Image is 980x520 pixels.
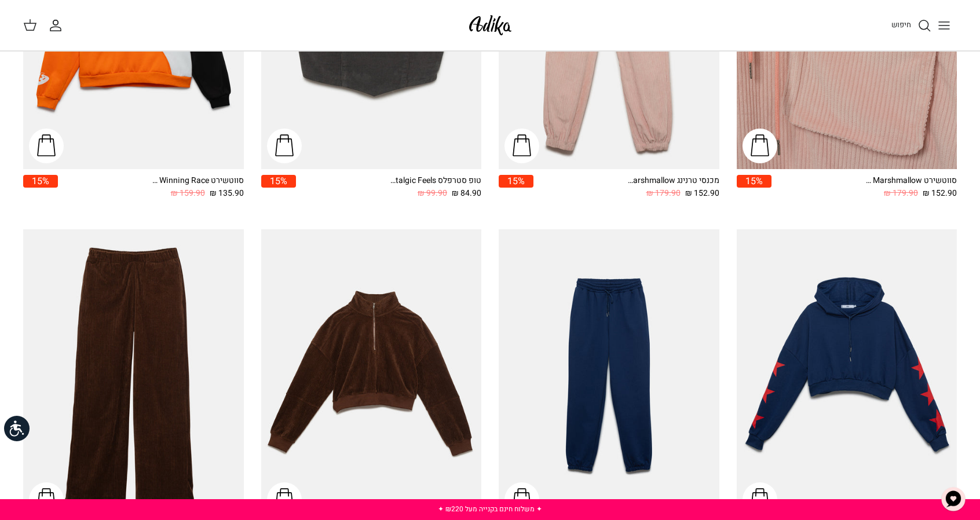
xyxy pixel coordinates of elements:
[891,19,931,32] a: חיפוש
[49,19,67,32] a: החשבון שלי
[931,13,957,38] button: Toggle menu
[261,175,296,200] a: 15%
[58,175,244,200] a: סווטשירט Winning Race אוברסייז 135.90 ₪ 159.90 ₪
[23,175,58,200] a: 15%
[685,187,719,200] span: 152.90 ₪
[936,482,971,517] button: צ'אט
[533,175,719,200] a: מכנסי טרנינג Walking On Marshmallow 152.90 ₪ 179.90 ₪
[499,175,533,187] span: 15%
[171,187,205,200] span: 159.90 ₪
[499,175,533,200] a: 15%
[923,187,957,200] span: 152.90 ₪
[452,187,481,200] span: 84.90 ₪
[771,175,957,200] a: סווטשירט Walking On Marshmallow 152.90 ₪ 179.90 ₪
[418,187,447,200] span: 99.90 ₪
[389,175,481,187] div: טופ סטרפלס Nostalgic Feels קורדרוי
[296,175,482,200] a: טופ סטרפלס Nostalgic Feels קורדרוי 84.90 ₪ 99.90 ₪
[627,175,719,187] div: מכנסי טרנינג Walking On Marshmallow
[151,175,244,187] div: סווטשירט Winning Race אוברסייז
[210,187,244,200] span: 135.90 ₪
[891,19,911,30] span: חיפוש
[737,175,771,200] a: 15%
[884,187,918,200] span: 179.90 ₪
[646,187,681,200] span: 179.90 ₪
[438,504,542,514] a: ✦ משלוח חינם בקנייה מעל ₪220 ✦
[23,175,58,187] span: 15%
[261,175,296,187] span: 15%
[864,175,957,187] div: סווטשירט Walking On Marshmallow
[737,175,771,187] span: 15%
[466,12,515,39] img: Adika IL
